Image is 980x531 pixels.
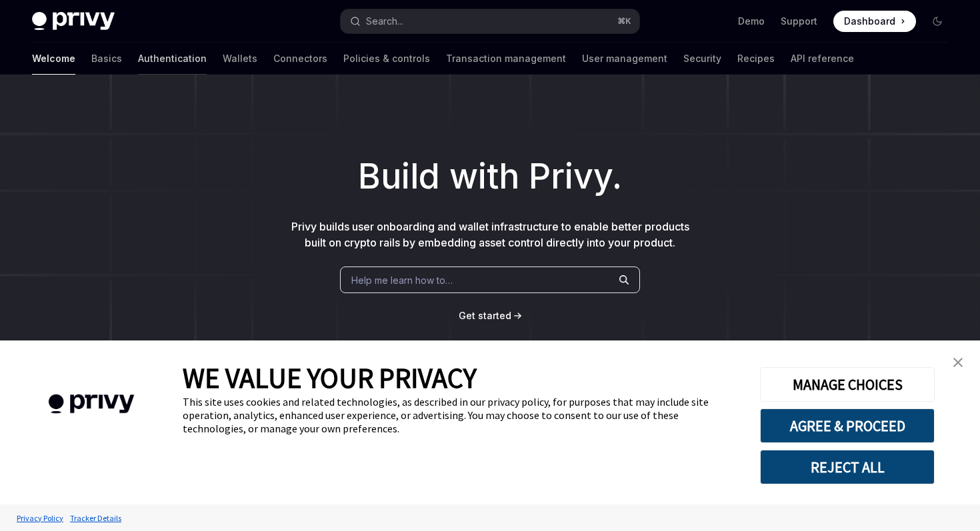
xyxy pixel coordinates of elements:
div: This site uses cookies and related technologies, as described in our privacy policy, for purposes... [183,395,740,435]
a: Recipes [737,43,775,75]
a: Transaction management [446,43,566,75]
a: close banner [945,349,971,376]
span: WE VALUE YOUR PRIVACY [183,360,477,395]
span: ⌘ K [617,16,631,27]
div: Search... [366,13,403,29]
a: Get started [459,309,511,322]
a: Basics [91,43,122,75]
a: Security [683,43,721,75]
a: Welcome [32,43,75,75]
button: Search...⌘K [341,9,639,33]
span: Get started [459,310,511,321]
a: Authentication [138,43,207,75]
a: Privacy Policy [13,506,67,530]
button: Toggle dark mode [927,11,948,32]
a: Tracker Details [67,506,125,530]
img: company logo [20,375,163,433]
button: MANAGE CHOICES [760,367,935,402]
img: dark logo [32,12,115,31]
h1: Build with Privy. [21,151,959,203]
button: REJECT ALL [760,450,935,484]
span: Dashboard [844,15,895,28]
a: Policies & controls [343,43,430,75]
a: Support [781,15,817,28]
a: Dashboard [833,11,916,32]
a: Wallets [223,43,257,75]
a: User management [582,43,667,75]
a: Connectors [273,43,327,75]
img: close banner [953,358,963,367]
a: Demo [738,15,765,28]
span: Help me learn how to… [351,273,453,287]
button: AGREE & PROCEED [760,408,935,443]
span: Privy builds user onboarding and wallet infrastructure to enable better products built on crypto ... [291,220,689,249]
a: API reference [791,43,854,75]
